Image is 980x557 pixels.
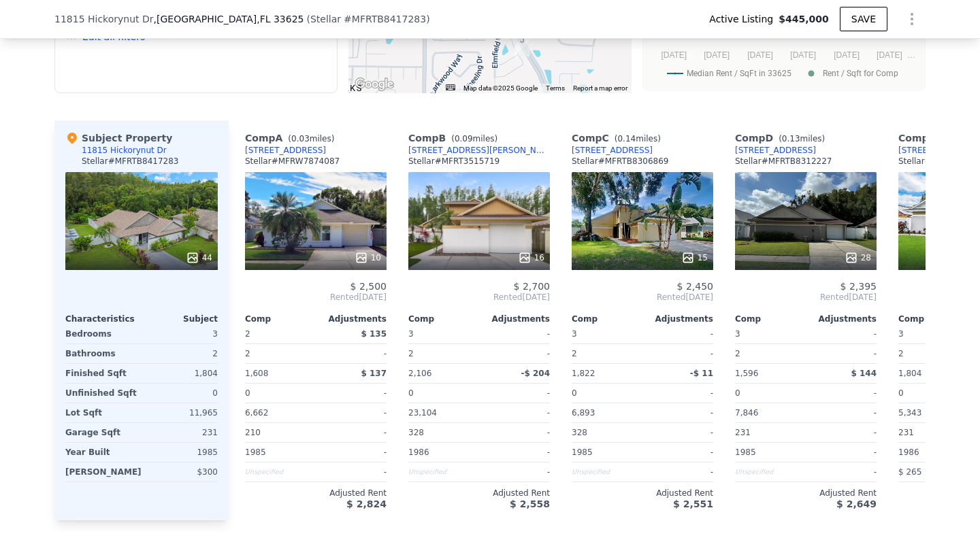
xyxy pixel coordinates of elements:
[144,344,218,363] div: 2
[898,314,969,324] div: Comp
[142,314,218,324] div: Subject
[147,462,218,482] div: $300
[65,423,139,442] div: Garage Sqft
[645,462,713,482] div: -
[408,428,424,437] span: 328
[642,314,713,324] div: Adjustments
[65,131,172,145] div: Subject Property
[661,50,687,60] text: [DATE]
[144,364,218,383] div: 1,804
[518,251,544,265] div: 16
[898,145,979,156] a: [STREET_ADDRESS]
[352,75,397,93] a: Open this area in Google Maps (opens a new window)
[245,369,268,378] span: 1,608
[482,403,550,422] div: -
[65,324,139,343] div: Bedrooms
[306,12,429,26] div: ( )
[282,134,340,144] span: ( miles)
[446,84,455,90] button: Keyboard shortcuts
[735,292,877,303] span: Rented [DATE]
[361,329,387,339] span: $ 135
[65,403,139,422] div: Lot Sqft
[482,462,550,482] div: -
[408,156,500,167] div: Stellar # MFRT3515719
[773,134,830,144] span: ( miles)
[408,344,476,363] div: 2
[318,443,387,462] div: -
[840,281,877,292] span: $ 2,395
[572,292,713,303] span: Rented [DATE]
[54,12,154,26] span: 11815 Hickorynut Dr
[355,251,381,265] div: 10
[510,499,550,509] span: $ 2,558
[898,344,966,363] div: 2
[898,369,921,378] span: 1,804
[735,156,832,167] div: Stellar # MFRTB8312227
[617,134,636,144] span: 0.14
[482,384,550,403] div: -
[735,408,758,418] span: 7,846
[572,131,666,145] div: Comp C
[310,14,341,24] span: Stellar
[245,329,250,339] span: 2
[408,145,550,156] a: [STREET_ADDRESS][PERSON_NAME]
[514,281,550,292] span: $ 2,700
[808,324,877,343] div: -
[82,156,178,167] div: Stellar # MFRTB8417283
[144,403,218,422] div: 11,965
[572,369,595,378] span: 1,822
[482,344,550,363] div: -
[572,145,653,156] a: [STREET_ADDRESS]
[845,251,871,265] div: 28
[245,462,313,482] div: Unspecified
[808,344,877,363] div: -
[735,443,803,462] div: 1985
[408,408,437,418] span: 23,104
[735,428,751,437] span: 231
[408,488,550,499] div: Adjusted Rent
[257,14,304,24] span: , FL 33625
[318,384,387,403] div: -
[446,134,503,144] span: ( miles)
[144,324,218,343] div: 3
[645,403,713,422] div: -
[352,75,397,93] img: Google
[735,369,758,378] span: 1,596
[318,403,387,422] div: -
[681,251,708,265] div: 15
[572,344,640,363] div: 2
[65,364,139,383] div: Finished Sqft
[898,443,966,462] div: 1986
[245,443,313,462] div: 1985
[350,281,387,292] span: $ 2,500
[572,462,640,482] div: Unspecified
[318,344,387,363] div: -
[735,462,803,482] div: Unspecified
[572,488,713,499] div: Adjusted Rent
[408,292,550,303] span: Rented [DATE]
[735,344,803,363] div: 2
[709,12,779,26] span: Active Listing
[546,84,565,92] a: Terms (opens in new tab)
[408,369,431,378] span: 2,106
[521,369,550,378] span: -$ 204
[479,314,550,324] div: Adjustments
[573,84,627,92] a: Report a map error
[245,156,340,167] div: Stellar # MFRW7874087
[344,14,426,24] span: # MFRTB8417283
[747,50,773,60] text: [DATE]
[735,314,806,324] div: Comp
[572,329,577,339] span: 3
[572,443,640,462] div: 1985
[408,314,479,324] div: Comp
[898,408,921,418] span: 5,343
[245,388,250,398] span: 0
[806,314,877,324] div: Adjustments
[408,388,414,398] span: 0
[245,292,387,303] span: Rented [DATE]
[735,145,816,156] a: [STREET_ADDRESS]
[245,131,340,145] div: Comp A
